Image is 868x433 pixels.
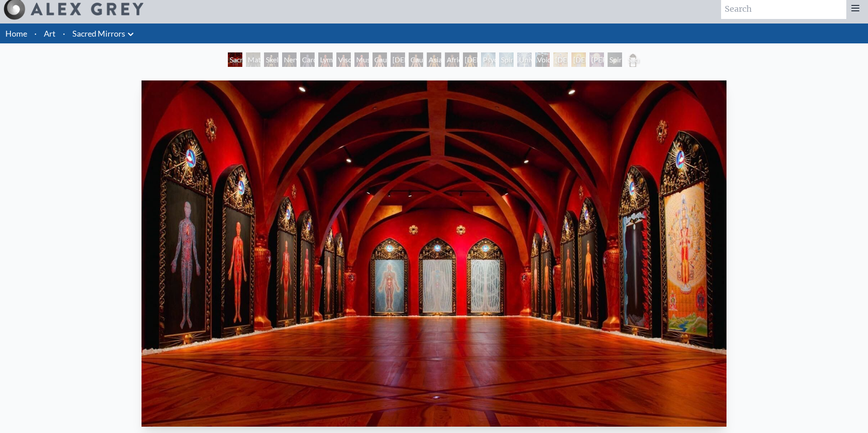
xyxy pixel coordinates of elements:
[626,52,640,67] div: Sacred Mirrors Frame
[246,52,260,67] div: Material World
[318,52,333,67] div: Lymphatic System
[571,52,586,67] div: [DEMOGRAPHIC_DATA]
[590,52,604,67] div: [PERSON_NAME]
[373,52,387,67] div: Caucasian Woman
[481,52,495,67] div: Psychic Energy System
[391,52,405,67] div: [DEMOGRAPHIC_DATA] Woman
[72,27,125,40] a: Sacred Mirrors
[228,52,242,67] div: Sacred Mirrors Room, [GEOGRAPHIC_DATA]
[44,27,56,40] a: Art
[499,52,514,67] div: Spiritual Energy System
[445,52,459,67] div: African Man
[336,52,351,67] div: Viscera
[59,24,69,43] li: ·
[463,52,477,67] div: [DEMOGRAPHIC_DATA] Woman
[517,52,532,67] div: Universal Mind Lattice
[553,52,568,67] div: [DEMOGRAPHIC_DATA]
[142,80,726,427] img: sacred-mirrors-room-entheon.jpg
[5,28,27,38] a: Home
[31,24,40,43] li: ·
[409,52,423,67] div: Caucasian Man
[264,52,278,67] div: Skeletal System
[300,52,315,67] div: Cardiovascular System
[608,52,622,67] div: Spiritual World
[282,52,297,67] div: Nervous System
[354,52,369,67] div: Muscle System
[535,52,550,67] div: Void Clear Light
[427,52,441,67] div: Asian Man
